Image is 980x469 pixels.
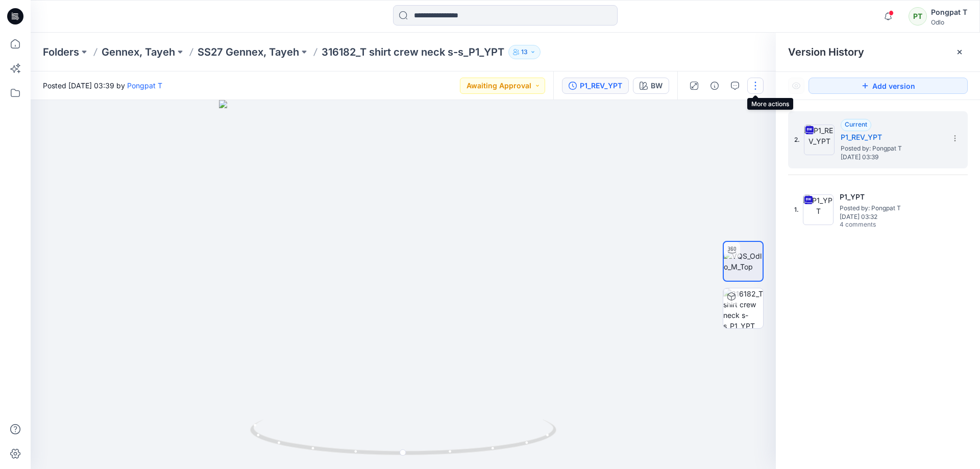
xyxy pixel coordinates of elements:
span: 2. [794,135,800,144]
a: Gennex, Tayeh [102,45,175,59]
button: BW [633,78,669,94]
img: 316182_T shirt crew neck s-s_P1_YPT BW [723,288,763,328]
span: 4 comments [840,221,911,229]
p: 316182_T shirt crew neck s-s_P1_YPT [322,45,504,59]
span: Posted by: Pongpat T [841,143,943,154]
h5: P1_REV_YPT [841,131,943,143]
a: Folders [43,45,79,59]
button: Close [955,48,964,56]
button: Show Hidden Versions [788,78,804,94]
button: 13 [508,45,541,59]
span: 1. [794,205,799,214]
div: Pongpat T [931,6,967,18]
div: PT [909,7,927,26]
div: Odlo [931,18,967,26]
span: Version History [788,46,864,58]
img: VQS_Odlo_M_Top [724,251,763,272]
p: 13 [521,46,528,58]
span: [DATE] 03:39 [841,154,943,161]
span: Posted [DATE] 03:39 by [43,80,162,91]
a: Pongpat T [127,81,162,90]
button: Details [706,78,723,94]
span: Current [845,120,867,128]
img: P1_YPT [803,194,834,225]
div: BW [651,80,663,91]
button: P1_REV_YPT [562,78,629,94]
span: Posted by: Pongpat T [840,203,942,213]
img: P1_REV_YPT [804,125,835,155]
a: SS27 Gennex, Tayeh [198,45,299,59]
button: Add version [808,78,968,94]
div: P1_REV_YPT [580,80,622,91]
span: [DATE] 03:32 [840,213,942,220]
h5: P1_YPT [840,191,942,203]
